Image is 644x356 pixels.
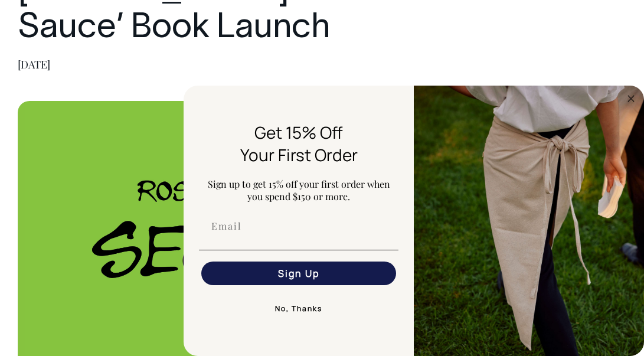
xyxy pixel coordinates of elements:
span: Your First Order [240,143,358,166]
button: Close dialog [624,92,638,106]
span: Get 15% Off [254,121,343,143]
img: 5e34ad8f-4f05-4173-92a8-ea475ee49ac9.jpeg [414,86,644,356]
button: Sign Up [201,262,396,285]
input: Email [201,214,396,238]
button: No, Thanks [199,297,398,321]
span: Sign up to get 15% off your first order when you spend $150 or more. [208,178,390,203]
time: [DATE] [18,57,50,71]
img: underline [199,250,398,250]
div: FLYOUT Form [184,86,644,356]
